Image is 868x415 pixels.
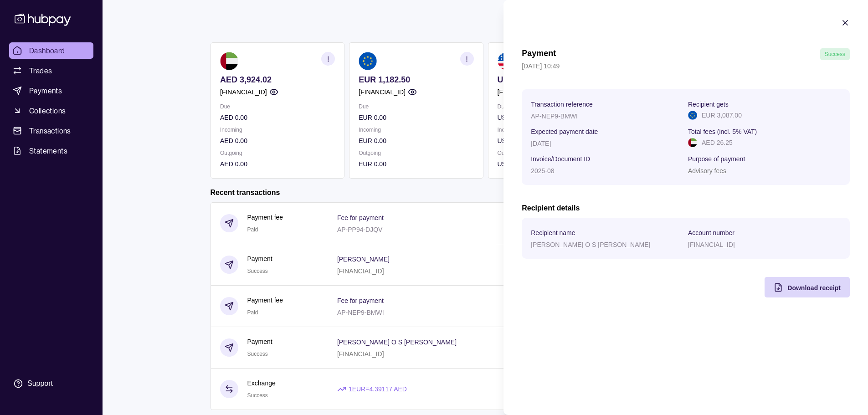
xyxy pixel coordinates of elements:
[531,113,578,120] p: AP-NEP9-BMWI
[531,128,598,135] p: Expected payment date
[688,128,757,135] p: Total fees (incl. 5% VAT)
[688,241,735,248] p: [FINANCIAL_ID]
[765,277,850,297] button: Download receipt
[531,101,593,108] p: Transaction reference
[688,111,697,120] img: eu
[531,229,575,236] p: Recipient name
[688,229,734,236] p: Account number
[688,138,697,147] img: ae
[702,110,742,120] p: EUR 3,087.00
[702,138,733,148] p: AED 26.25
[531,140,551,147] p: [DATE]
[688,101,729,108] p: Recipient gets
[522,61,850,71] p: [DATE] 10:49
[688,167,726,174] p: Advisory fees
[522,48,556,60] h1: Payment
[531,241,650,248] p: [PERSON_NAME] O S [PERSON_NAME]
[688,155,745,163] p: Purpose of payment
[825,51,845,57] span: Success
[531,155,590,163] p: Invoice/Document ID
[531,167,554,174] p: 2025-08
[522,203,850,213] h2: Recipient details
[787,284,841,292] span: Download receipt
